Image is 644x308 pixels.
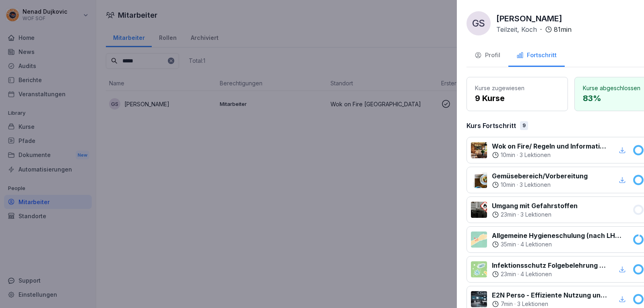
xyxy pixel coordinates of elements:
[466,45,508,67] button: Profil
[520,211,551,219] p: 3 Lektionen
[492,171,588,181] p: Gemüsebereich/Vorbereitung
[508,45,565,67] button: Fortschritt
[492,240,623,248] div: ·
[520,151,551,159] p: 3 Lektionen
[496,25,572,34] div: ·
[496,12,562,25] p: [PERSON_NAME]
[492,231,623,240] p: Allgemeine Hygieneschulung (nach LHMV §4)
[516,51,557,60] div: Fortschritt
[520,270,552,278] p: 4 Lektionen
[501,211,516,219] p: 23 min
[492,211,578,219] div: ·
[492,141,607,151] p: Wok on Fire/ Regeln und Informationen
[520,121,528,130] div: 9
[492,260,607,270] p: Infektionsschutz Folgebelehrung (nach §43 IfSG)
[492,151,607,159] div: ·
[475,51,500,60] div: Profil
[466,11,491,35] div: GS
[501,270,516,278] p: 23 min
[517,300,548,308] p: 3 Lektionen
[520,240,552,248] p: 4 Lektionen
[475,84,559,92] p: Kurse zugewiesen
[492,290,607,300] p: E2N Perso - Effiziente Nutzung und Vorteile
[496,25,537,34] p: Teilzeit, Koch
[501,181,515,189] p: 10 min
[501,151,515,159] p: 10 min
[475,92,559,104] p: 9 Kurse
[466,121,516,130] p: Kurs Fortschritt
[492,201,578,211] p: Umgang mit Gefahrstoffen
[492,270,607,278] div: ·
[554,25,572,34] p: 81 min
[492,181,588,189] div: ·
[501,240,516,248] p: 35 min
[501,300,513,308] p: 7 min
[492,300,607,308] div: ·
[520,181,551,189] p: 3 Lektionen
